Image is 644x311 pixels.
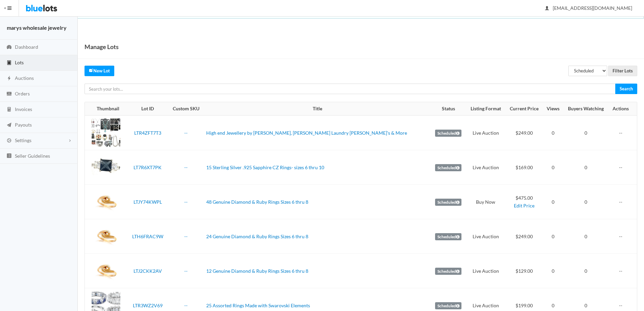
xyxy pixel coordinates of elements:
a: 24 Genuine Diamond & Ruby Rings Sizes 6 thru 8 [206,234,308,239]
span: Invoices [15,106,32,112]
a: LTJY74KWPL [134,199,162,205]
td: 0 [543,254,563,288]
span: Dashboard [15,44,38,50]
td: $475.00 [505,185,543,219]
th: Listing Format [466,102,505,116]
td: Live Auction [466,219,505,254]
th: Current Price [505,102,543,116]
th: Actions [609,102,637,116]
ion-icon: create [89,68,93,72]
td: 0 [543,219,563,254]
ion-icon: speedometer [6,44,13,51]
td: Live Auction [466,115,505,150]
strong: marys wholesale jewelry [7,24,67,31]
span: Seller Guidelines [15,153,50,159]
ion-icon: cash [6,91,13,97]
a: -- [184,130,188,136]
a: -- [184,199,188,205]
td: Buy Now [466,185,505,219]
td: -- [609,185,637,219]
a: High end Jewellery by [PERSON_NAME], [PERSON_NAME] Laundry [PERSON_NAME]'s & More [206,130,407,136]
td: 0 [563,115,609,150]
a: createNew Lot [85,66,114,76]
label: Scheduled [435,199,461,206]
h1: Manage Lots [85,42,119,52]
td: 0 [543,115,563,150]
span: Lots [15,60,24,65]
a: LTJ2CKK2AV [134,268,162,274]
td: -- [609,150,637,185]
a: LTH6FRAC9W [132,234,163,239]
td: 0 [563,219,609,254]
ion-icon: person [544,5,550,12]
label: Scheduled [435,302,461,310]
a: -- [184,268,188,274]
th: Lot ID [127,102,168,116]
td: -- [609,115,637,150]
td: $249.00 [505,115,543,150]
td: Live Auction [466,254,505,288]
input: Search your lots... [85,84,616,94]
a: LTR4ZFT7T3 [134,130,161,136]
td: -- [609,254,637,288]
td: Live Auction [466,150,505,185]
span: [EMAIL_ADDRESS][DOMAIN_NAME] [545,5,632,11]
th: Status [431,102,466,116]
td: $169.00 [505,150,543,185]
ion-icon: paper plane [6,122,13,129]
span: Auctions [15,75,34,81]
a: 25 Assorted Rings Made with Swarovski Elements [206,303,310,308]
th: Thumbnail [85,102,127,116]
ion-icon: calculator [6,107,13,113]
ion-icon: flash [6,75,13,82]
a: 48 Genuine Diamond & Ruby Rings Sizes 6 thru 8 [206,199,308,205]
a: LTR3WZ2V69 [133,303,163,308]
th: Buyers Watching [563,102,609,116]
label: Scheduled [435,268,461,275]
a: -- [184,234,188,239]
a: Edit Price [514,203,534,208]
a: -- [184,303,188,308]
td: -- [609,219,637,254]
th: Custom SKU [168,102,204,116]
th: Views [543,102,563,116]
td: $249.00 [505,219,543,254]
ion-icon: clipboard [6,60,13,66]
input: Search [615,84,637,94]
a: 15 Sterling Silver .925 Sapphire CZ Rings- sizes 6 thru 10 [206,164,324,170]
label: Scheduled [435,130,461,137]
td: 0 [543,185,563,219]
ion-icon: list box [6,153,13,159]
th: Title [204,102,431,116]
td: 0 [563,185,609,219]
a: 12 Genuine Diamond & Ruby Rings Sizes 6 thru 8 [206,268,308,274]
ion-icon: cog [6,138,13,144]
input: Filter Lots [608,66,637,76]
a: LT7R6XT7PK [134,164,162,170]
label: Scheduled [435,164,461,172]
a: -- [184,164,188,170]
td: 0 [543,150,563,185]
label: Scheduled [435,233,461,241]
td: 0 [563,150,609,185]
span: Settings [15,137,31,143]
td: 0 [563,254,609,288]
td: $129.00 [505,254,543,288]
span: Payouts [15,122,32,128]
span: Orders [15,91,30,96]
